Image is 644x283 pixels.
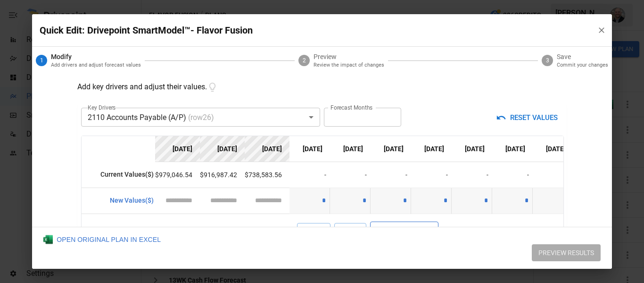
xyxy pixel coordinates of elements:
text: 2 [303,57,306,64]
td: $979,046.54 [155,162,200,188]
label: Forecast Months [330,103,372,111]
td: - [289,162,330,188]
td: - [533,162,573,188]
div: OPEN ORIGINAL PLAN IN EXCEL [43,235,161,244]
p: Review the impact of changes [314,61,384,69]
th: [DATE] [155,136,200,162]
p: Quick Edit: Drivepoint SmartModel™- Flavor Fusion [40,23,589,38]
td: - [411,162,452,188]
th: [DATE] [245,136,289,162]
button: RESET VALUES [493,108,563,128]
th: [DATE] [411,136,452,162]
p: New Values ($) [89,196,155,206]
div: 2110 Accounts Payable (A/P) [81,108,320,127]
th: [DATE] [330,136,371,162]
td: - [371,162,411,188]
span: Preview [314,52,384,61]
th: [DATE] [289,136,330,162]
th: [DATE] [200,136,245,162]
span: Save [557,52,608,61]
td: - [330,162,371,188]
button: PREVIEW RESULTS [532,244,601,261]
td: - [492,162,533,188]
p: Quickly set forecast month values [89,225,282,234]
th: [DATE] [533,136,573,162]
button: More Options [370,222,438,238]
p: Add key drivers and adjust their values. [77,74,218,100]
p: Commit your changes [557,61,608,69]
td: - [452,162,492,188]
p: Current Values ($) [89,170,155,180]
text: 3 [545,57,549,64]
th: [DATE] [492,136,533,162]
td: $738,583.56 [245,162,289,188]
td: $916,987.42 [200,162,245,188]
th: [DATE] [371,136,411,162]
span: (row 26 ) [188,113,214,122]
button: + 1% [297,223,330,236]
th: [DATE] [452,136,492,162]
button: - 1% [334,223,366,236]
